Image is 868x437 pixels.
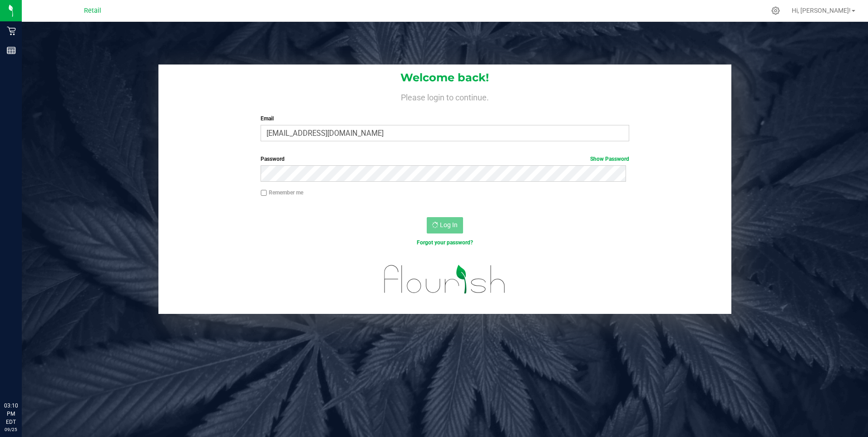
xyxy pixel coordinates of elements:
label: Email [261,114,629,123]
button: Log In [427,217,463,233]
span: Log In [440,221,458,228]
p: 09/25 [4,426,18,433]
h4: Please login to continue. [158,91,732,102]
label: Remember me [261,189,303,197]
h1: Welcome back! [158,72,732,84]
a: Show Password [590,156,629,162]
p: 03:10 PM EDT [4,402,18,426]
input: Remember me [261,190,267,196]
inline-svg: Reports [7,46,16,55]
span: Hi, [PERSON_NAME]! [792,7,851,14]
div: Manage settings [770,6,781,15]
a: Forgot your password? [417,239,473,246]
span: Retail [84,7,101,15]
inline-svg: Retail [7,26,16,35]
img: flourish_logo.svg [373,256,517,303]
span: Password [261,156,285,162]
